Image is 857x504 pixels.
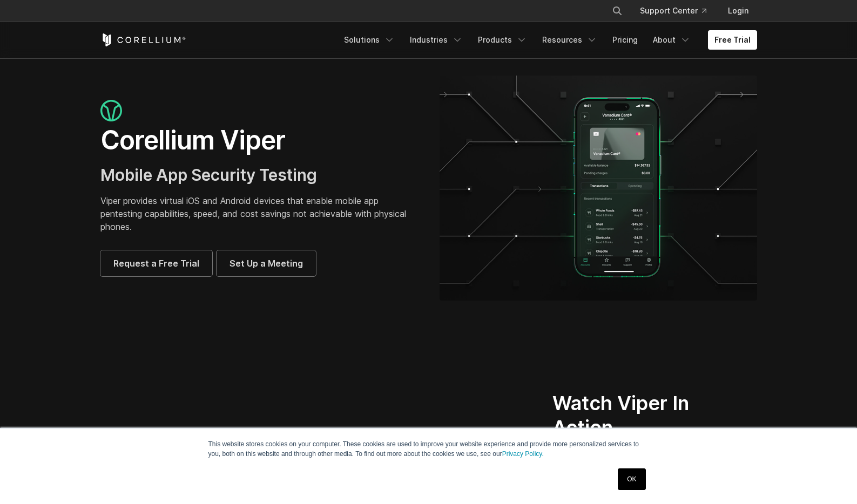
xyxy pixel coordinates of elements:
a: Support Center [631,1,715,21]
span: Request a Free Trial [113,257,199,270]
div: Navigation Menu [599,1,757,21]
a: Corellium Home [100,33,186,46]
a: Resources [536,30,604,50]
button: Search [608,1,627,21]
a: Industries [403,30,469,50]
a: Solutions [338,30,401,50]
a: About [646,30,697,50]
a: Login [719,1,757,21]
img: viper_icon_large [100,100,122,122]
span: Set Up a Meeting [230,257,303,270]
h2: Watch Viper In Action [552,391,716,440]
a: Privacy Policy. [502,450,544,458]
h1: Corellium Viper [100,124,418,156]
a: OK [618,468,645,490]
div: Navigation Menu [338,30,757,50]
a: Set Up a Meeting [217,250,316,276]
img: viper_hero [440,76,757,301]
span: Mobile App Security Testing [100,165,317,185]
a: Request a Free Trial [100,250,212,276]
p: This website stores cookies on your computer. These cookies are used to improve your website expe... [208,439,649,459]
a: Pricing [606,30,644,50]
a: Free Trial [708,30,757,50]
a: Products [471,30,534,50]
p: Viper provides virtual iOS and Android devices that enable mobile app pentesting capabilities, sp... [100,194,418,233]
